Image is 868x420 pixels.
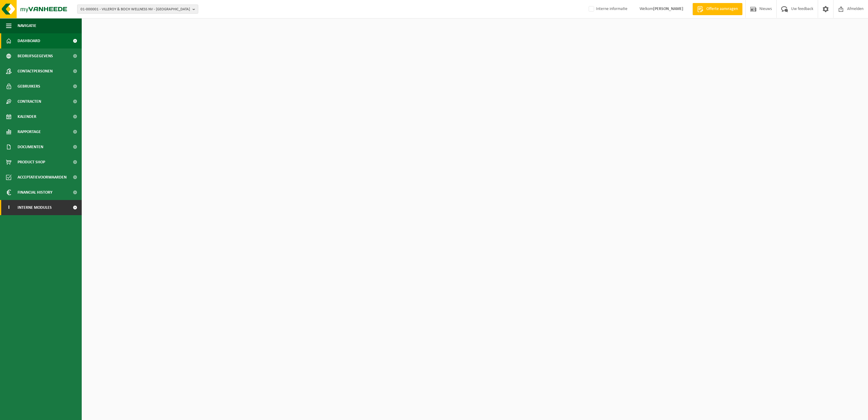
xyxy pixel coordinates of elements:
[653,7,683,11] strong: [PERSON_NAME]
[18,18,36,33] span: Navigatie
[18,155,45,170] span: Product Shop
[18,109,36,124] span: Kalender
[587,5,627,14] label: Interne informatie
[6,200,12,215] span: I
[81,5,190,14] span: 01-000001 - VILLEROY & BOCH WELLNESS NV - [GEOGRAPHIC_DATA]
[77,5,198,14] button: 01-000001 - VILLEROY & BOCH WELLNESS NV - [GEOGRAPHIC_DATA]
[18,139,43,155] span: Documenten
[692,3,742,15] a: Offerte aanvragen
[18,64,53,79] span: Contactpersonen
[18,124,41,139] span: Rapportage
[18,200,52,215] span: Interne modules
[18,94,41,109] span: Contracten
[18,48,53,64] span: Bedrijfsgegevens
[18,185,52,200] span: Financial History
[18,33,40,48] span: Dashboard
[705,6,739,12] span: Offerte aanvragen
[18,170,67,185] span: Acceptatievoorwaarden
[18,79,40,94] span: Gebruikers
